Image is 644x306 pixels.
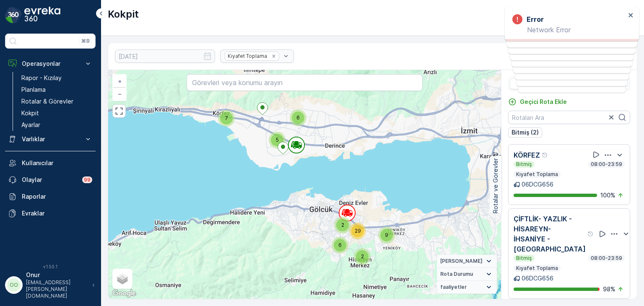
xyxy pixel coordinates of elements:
[354,248,371,265] div: 2
[7,278,21,292] div: OO
[514,150,540,160] p: KÖRFEZ
[522,180,553,189] p: 06DCG656
[5,205,96,222] a: Evraklar
[21,86,46,94] p: Planlama
[440,258,483,265] span: [PERSON_NAME]
[5,171,96,188] a: Olaylar99
[5,155,96,171] a: Kullanıcılar
[440,271,473,277] span: Rota Durumu
[187,74,422,91] input: Görevleri veya konumu arayın
[437,281,497,294] summary: faaliyetler
[512,26,626,34] p: Network Error
[385,232,388,238] span: 9
[5,131,96,148] button: Varlıklar
[361,253,364,259] span: 2
[512,128,539,137] p: Bitmiş (2)
[603,285,615,293] p: 98 %
[5,264,96,269] span: v 1.50.1
[515,161,533,168] p: Bitmiş
[22,159,92,167] p: Kullanıcılar
[334,217,351,233] div: 2
[508,111,630,124] input: Rotaları Ara
[522,274,553,283] p: 06DCG656
[24,7,60,23] img: logo_dark-DEwI_e13.png
[118,78,122,85] span: +
[108,8,139,21] p: Kokpit
[269,132,286,148] div: 5
[515,265,559,272] p: Kıyafet Toplama
[5,7,22,23] img: logo
[21,97,73,106] p: Rotalar & Görevler
[110,288,138,299] a: Bu bölgeyi Google Haritalar'da açın (yeni pencerede açılır)
[22,209,92,218] p: Evraklar
[81,38,90,44] p: ⌘B
[508,127,542,137] button: Bitmiş (2)
[5,188,96,205] a: Raporlar
[590,255,623,262] p: 08:00-23:59
[332,237,348,254] div: 6
[440,284,467,290] span: faaliyetler
[590,161,623,168] p: 08:00-23:59
[527,14,544,24] h3: Error
[21,109,39,117] p: Kokpit
[225,115,228,121] span: 7
[18,96,96,107] a: Rotalar & Görevler
[378,227,395,244] div: 9
[515,255,533,262] p: Bitmiş
[587,231,594,237] div: Yardım Araç İkonu
[341,222,344,228] span: 2
[508,98,567,106] a: Geçici Rota Ekle
[22,60,79,68] p: Operasyonlar
[628,12,634,20] button: close
[296,114,300,121] span: 6
[290,109,306,126] div: 6
[118,90,122,97] span: −
[21,74,62,82] p: Rapor - Kızılay
[355,228,361,234] span: 29
[84,176,91,183] p: 99
[26,271,88,279] p: Onur
[514,214,586,254] p: ÇİFTLİK- YAZLIK -HİSAREYN- İHSANİYE -[GEOGRAPHIC_DATA]
[5,55,96,72] button: Operasyonlar
[22,135,79,143] p: Varlıklar
[5,271,96,299] button: OOOnur[EMAIL_ADDRESS][PERSON_NAME][DOMAIN_NAME]
[22,176,77,184] p: Olaylar
[18,119,96,131] a: Ayarlar
[110,288,138,299] img: Google
[515,171,559,178] p: Kıyafet Toplama
[18,84,96,96] a: Planlama
[18,72,96,84] a: Rapor - Kızılay
[520,98,567,106] p: Geçici Rota Ekle
[437,255,497,268] summary: [PERSON_NAME]
[115,49,215,63] input: dd/mm/yyyy
[113,75,126,88] a: Yakınlaştır
[600,191,615,200] p: 100 %
[113,270,132,288] a: Layers
[18,107,96,119] a: Kokpit
[338,242,342,248] span: 6
[218,110,235,127] div: 7
[349,223,366,239] div: 29
[26,279,88,299] p: [EMAIL_ADDRESS][PERSON_NAME][DOMAIN_NAME]
[22,192,92,201] p: Raporlar
[542,152,548,158] div: Yardım Araç İkonu
[21,121,40,129] p: Ayarlar
[437,268,497,281] summary: Rota Durumu
[491,158,500,213] p: Rotalar ve Görevler
[113,88,126,100] a: Uzaklaştır
[276,137,279,143] span: 5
